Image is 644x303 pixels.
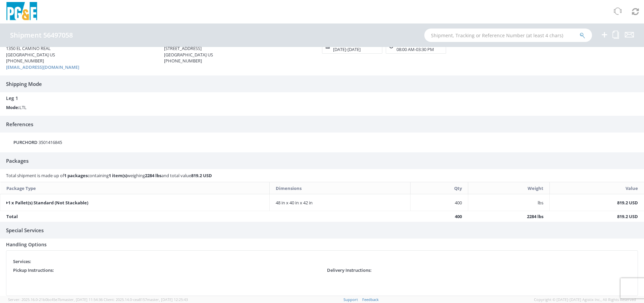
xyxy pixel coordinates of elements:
strong: 2284 lbs [145,172,161,179]
span: master, [DATE] 12:25:43 [147,297,188,302]
h5: Services: [13,259,31,264]
td: Total [0,211,411,222]
td: 2284 lbs [468,211,549,222]
div: [STREET_ADDRESS] [164,45,312,52]
strong: 1 item(s) [109,172,127,179]
h5: PURCHORD [13,140,38,145]
a: [EMAIL_ADDRESS][DOMAIN_NAME] [6,64,79,70]
h5: Pickup Instructions: [13,268,54,272]
span: Copyright © [DATE]-[DATE] Agistix Inc., All Rights Reserved [534,297,636,302]
span: 3501416845 [39,139,62,145]
div: 1350 EL CAMINO REAL [6,45,154,52]
th: Package Type [0,182,270,194]
th: Dimensions [270,182,411,194]
div: [PHONE_NUMBER] [164,58,312,64]
strong: 1 packages [64,172,88,179]
div: [PHONE_NUMBER] [6,58,154,64]
th: Weight [468,182,549,194]
span: - [415,46,416,52]
td: 400 [411,211,468,222]
h5: Delivery Instructions: [327,268,372,272]
span: master, [DATE] 11:54:36 [62,297,103,302]
div: [GEOGRAPHIC_DATA] US [6,52,154,58]
div: [GEOGRAPHIC_DATA] US [164,52,312,58]
span: Server: 2025.16.0-21b0bc45e7b [8,297,103,302]
strong: 819.2 USD [617,200,638,206]
a: Support [343,297,358,302]
div: LTL [1,104,162,111]
span: Client: 2025.14.0-cea8157 [104,297,188,302]
th: Value [549,182,644,194]
td: 400 [411,194,468,211]
strong: Mode: [6,104,19,110]
h4: Leg 1 [6,96,638,101]
div: [DATE] [DATE] [333,46,361,53]
a: Feedback [362,297,379,302]
h4: Handling Options [6,242,638,247]
th: Qty [411,182,468,194]
strong: 819.2 USD [191,172,212,179]
td: 48 in x 40 in x 42 in [270,194,411,211]
img: pge-logo-06675f144f4cfa6a6814.png [5,2,39,22]
td: 819.2 USD [549,211,644,222]
td: lbs [468,194,549,211]
strong: 1 x Pallet(s) Standard (Not Stackable) [6,200,88,206]
span: - [346,46,347,52]
div: 08:00 AM 03:30 PM [396,46,434,53]
input: Shipment, Tracking or Reference Number (at least 4 chars) [424,29,592,42]
h4: Shipment 56497058 [10,32,73,39]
